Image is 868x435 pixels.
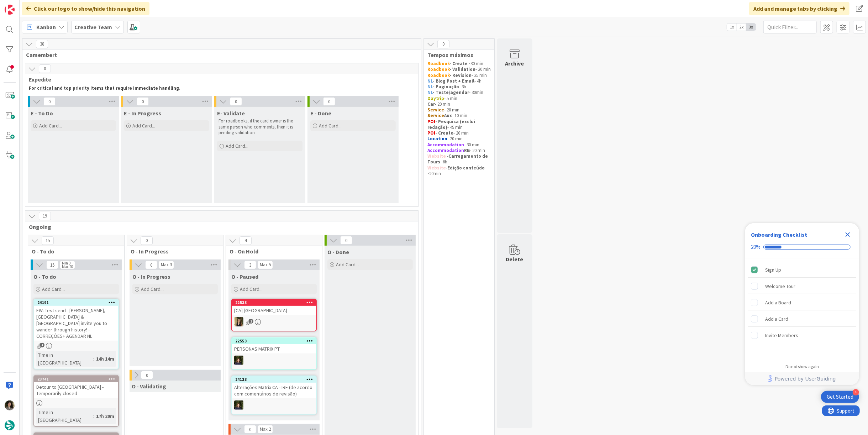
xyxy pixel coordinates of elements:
[230,97,242,106] span: 0
[42,236,54,245] span: 15
[36,23,56,31] span: Kanban
[427,142,464,148] strong: Accommodation
[34,376,118,382] div: 23741
[427,142,491,148] p: - 30 min
[232,338,316,353] div: 22553PERSONAS MATRIX PT
[217,110,245,117] span: E- Validate
[5,5,15,15] img: Visit kanbanzone.com
[94,412,116,420] div: 17h 20m
[727,23,737,31] span: 1x
[748,262,856,278] div: Sign Up is complete.
[131,248,214,255] span: O - In Progress
[821,391,859,403] div: Open Get Started checklist, remaining modules: 4
[749,2,849,15] div: Add and manage tabs by clicking
[427,165,446,171] strong: Website
[232,400,316,410] div: MC
[427,90,491,95] p: - 30min
[230,248,313,255] span: O - On Hold
[32,248,115,255] span: O - To do
[327,248,349,256] span: O - Done
[124,110,161,117] span: E - In Progress
[427,84,491,90] p: - 3h
[240,286,263,292] span: Add Card...
[749,372,856,385] a: Powered by UserGuiding
[751,244,853,250] div: Checklist progress: 20%
[464,147,470,153] strong: RB
[5,420,15,430] img: avatar
[137,97,149,106] span: 0
[427,61,449,67] strong: Roadbook
[505,59,524,68] div: Archive
[34,376,118,398] div: 23741Detour to [GEOGRAPHIC_DATA] - Temporarily closed
[427,107,444,113] strong: Service
[141,371,153,379] span: 0
[232,306,316,315] div: [CA] [GEOGRAPHIC_DATA]
[765,282,795,290] div: Welcome Tour
[34,299,118,306] div: 24191
[427,101,435,107] strong: Car
[74,23,112,31] b: Creative Team
[433,78,474,84] strong: - Blog Post + Email
[232,299,316,315] div: 22533[CA] [GEOGRAPHIC_DATA]
[94,355,116,363] div: 14h 14m
[244,261,256,269] span: 3
[427,51,485,58] span: Tempos máximos
[751,230,807,239] div: Onboarding Checklist
[141,286,164,292] span: Add Card...
[427,136,491,142] p: - 20 min
[219,118,301,136] p: For roadbooks, if the card owner is the same person who comments, then it is pending validation
[42,286,65,292] span: Add Card...
[319,122,342,129] span: Add Card...
[234,317,243,326] img: SP
[161,263,172,267] div: Max 3
[22,2,149,15] div: Click our logo to show/hide this navigation
[427,119,491,131] p: - 45 min
[827,393,853,400] div: Get Started
[39,64,51,73] span: 0
[235,377,316,382] div: 24133
[232,383,316,398] div: Alterações Matrix CA - IRE (de acordo com comentários de revisão)
[745,223,859,385] div: Checklist Container
[40,343,44,347] span: 4
[232,376,316,398] div: 24133Alterações Matrix CA - IRE (de acordo com comentários de revisão)
[427,84,433,90] strong: NL
[765,266,781,274] div: Sign Up
[427,66,449,72] strong: Roadbook
[745,372,859,385] div: Footer
[36,408,93,424] div: Time in [GEOGRAPHIC_DATA]
[37,300,118,305] div: 24191
[26,51,412,58] span: Camembert
[232,317,316,326] div: SP
[145,261,157,269] span: 0
[232,376,316,383] div: 24133
[46,261,58,269] span: 15
[43,97,56,106] span: 0
[260,263,271,267] div: Max 5
[340,236,352,245] span: 0
[310,110,331,117] span: E - Done
[427,112,444,119] strong: Service
[427,165,486,177] strong: Edição conteúdo -
[427,147,464,153] strong: Accommodation
[427,107,491,113] p: - 20 min
[427,78,433,84] strong: NL
[323,97,335,106] span: 0
[449,61,470,67] strong: - Create -
[775,374,836,383] span: Powered by UserGuiding
[427,165,491,177] p: - 20min
[427,153,491,165] p: - - 6h
[244,425,256,434] span: 0
[427,119,435,125] strong: POI
[748,327,856,343] div: Invite Members is incomplete.
[132,383,166,390] span: O - Validating
[5,400,15,410] img: MS
[427,101,491,107] p: - 20 min
[62,261,70,265] div: Min 0
[751,244,761,250] div: 20%
[34,299,118,341] div: 24191FW: Test send - [PERSON_NAME], [GEOGRAPHIC_DATA] & [GEOGRAPHIC_DATA] invite you to wander th...
[232,299,316,306] div: 22533
[132,273,170,280] span: O - In Progress
[746,23,756,31] span: 3x
[427,89,433,95] strong: NL
[15,1,32,10] span: Support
